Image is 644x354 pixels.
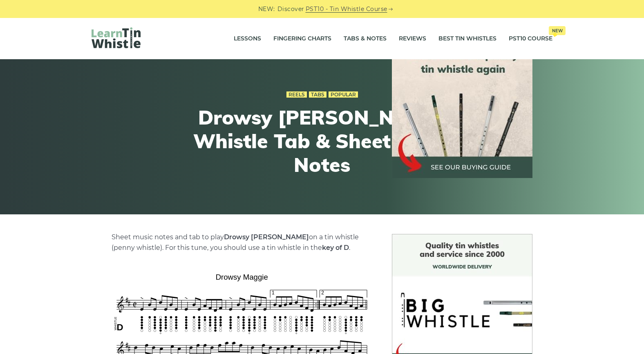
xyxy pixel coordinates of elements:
[399,29,426,49] a: Reviews
[392,38,532,178] img: tin whistle buying guide
[286,91,307,98] a: Reels
[273,29,331,49] a: Fingering Charts
[438,29,496,49] a: Best Tin Whistles
[322,244,349,252] strong: key of D
[172,106,472,176] h1: Drowsy [PERSON_NAME] Whistle Tab & Sheet Music Notes
[234,29,261,49] a: Lessons
[92,27,141,48] img: LearnTinWhistle.com
[509,29,552,49] a: PST10 CourseNew
[329,91,358,98] a: Popular
[224,233,309,241] strong: Drowsy [PERSON_NAME]
[344,29,387,49] a: Tabs & Notes
[549,26,566,35] span: New
[112,232,372,253] p: Sheet music notes and tab to play on a tin whistle (penny whistle). For this tune, you should use...
[309,91,326,98] a: Tabs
